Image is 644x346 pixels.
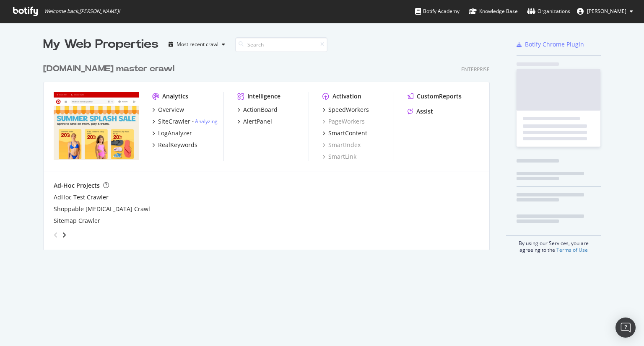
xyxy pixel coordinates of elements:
a: Overview [152,106,184,114]
div: SpeedWorkers [328,106,369,114]
div: Analytics [162,92,188,101]
div: [DOMAIN_NAME] master crawl [43,63,174,75]
span: Welcome back, [PERSON_NAME] ! [44,8,120,15]
div: Botify Chrome Plugin [525,40,584,49]
div: SmartContent [328,129,367,137]
a: SmartIndex [322,141,361,149]
a: CustomReports [408,92,462,101]
a: RealKeywords [152,141,197,149]
a: SmartLink [322,152,356,161]
div: Open Intercom Messenger [615,318,636,338]
button: Most recent crawl [165,38,229,51]
a: Analyzing [195,118,218,125]
div: Most recent crawl [177,42,218,47]
div: Assist [416,107,433,116]
a: ActionBoard [237,106,278,114]
a: AdHoc Test Crawler [54,193,109,201]
a: [DOMAIN_NAME] master crawl [43,63,178,75]
div: CustomReports [417,92,462,101]
a: Sitemap Crawler [54,217,100,225]
span: Chandana Yandamuri [587,8,626,15]
img: www.target.com [54,92,139,160]
a: Shoppable [MEDICAL_DATA] Crawl [54,205,150,213]
div: Enterprise [461,66,490,73]
div: LogAnalyzer [158,129,192,137]
button: [PERSON_NAME] [570,5,640,18]
a: PageWorkers [322,117,365,126]
a: AlertPanel [237,117,272,126]
a: LogAnalyzer [152,129,192,137]
a: Botify Chrome Plugin [517,40,584,49]
div: Intelligence [247,92,280,101]
div: ActionBoard [243,106,278,114]
div: grid [43,53,496,250]
div: By using our Services, you are agreeing to the [506,235,601,253]
div: Knowledge Base [469,7,518,15]
div: Botify Academy [415,7,460,15]
div: RealKeywords [158,141,197,149]
a: SmartContent [322,129,367,137]
div: SiteCrawler [158,117,190,126]
div: angle-left [50,228,61,242]
a: SiteCrawler- Analyzing [152,117,218,126]
div: AlertPanel [243,117,272,126]
a: Terms of Use [556,246,588,253]
a: SpeedWorkers [322,106,369,114]
div: - [192,118,218,125]
div: Ad-Hoc Projects [54,181,100,190]
a: Assist [408,107,433,116]
div: Activation [332,92,361,101]
input: Search [235,37,327,52]
div: My Web Properties [43,36,158,53]
div: Overview [158,106,184,114]
div: angle-right [61,231,67,239]
div: Organizations [527,7,570,15]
